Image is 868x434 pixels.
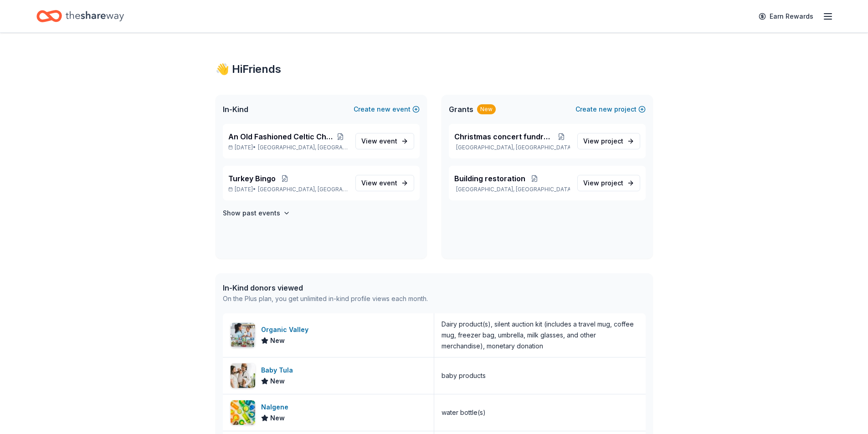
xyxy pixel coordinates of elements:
[261,402,292,413] div: Nalgene
[216,62,653,77] div: 👋 Hi Friends
[258,186,348,193] span: [GEOGRAPHIC_DATA], [GEOGRAPHIC_DATA]
[228,173,276,184] span: Turkey Bingo
[379,179,397,187] span: event
[354,104,420,115] button: Createnewevent
[454,173,525,184] span: Building restoration
[231,323,255,347] img: Image for Organic Valley
[261,365,297,376] div: Baby Tula
[223,293,428,304] div: On the Plus plan, you get unlimited in-kind profile views each month.
[228,144,348,151] p: [DATE] •
[454,131,553,142] span: Christmas concert fundraiser
[577,133,640,149] a: View project
[377,104,390,115] span: new
[442,319,638,352] div: Dairy product(s), silent auction kit (includes a travel mug, coffee mug, freezer bag, umbrella, m...
[355,133,414,149] a: View event
[231,400,255,425] img: Image for Nalgene
[477,104,496,114] div: New
[270,376,285,387] span: New
[601,137,623,145] span: project
[599,104,612,115] span: new
[454,144,570,151] p: [GEOGRAPHIC_DATA], [GEOGRAPHIC_DATA]
[601,179,623,187] span: project
[454,186,570,193] p: [GEOGRAPHIC_DATA], [GEOGRAPHIC_DATA]
[223,104,248,115] span: In-Kind
[575,104,646,115] button: Createnewproject
[583,178,623,189] span: View
[228,186,348,193] p: [DATE] •
[228,131,333,142] span: An Old Fashioned Celtic Christmas
[223,282,428,293] div: In-Kind donors viewed
[355,175,414,191] a: View event
[583,136,623,147] span: View
[361,178,397,189] span: View
[449,104,473,115] span: Grants
[258,144,348,151] span: [GEOGRAPHIC_DATA], [GEOGRAPHIC_DATA]
[270,413,285,424] span: New
[223,208,280,219] h4: Show past events
[36,5,124,27] a: Home
[231,363,255,388] img: Image for Baby Tula
[379,137,397,145] span: event
[442,370,486,381] div: baby products
[577,175,640,191] a: View project
[223,208,290,219] button: Show past events
[753,8,819,25] a: Earn Rewards
[361,136,397,147] span: View
[270,335,285,346] span: New
[261,324,312,335] div: Organic Valley
[442,407,486,418] div: water bottle(s)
